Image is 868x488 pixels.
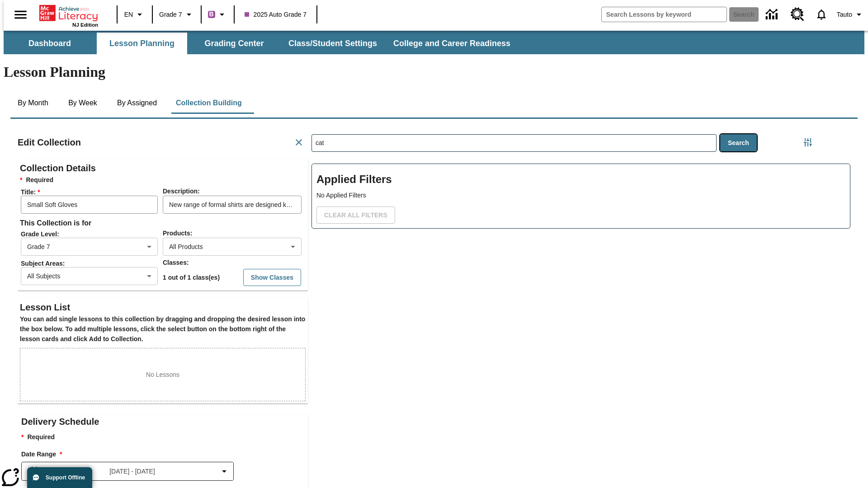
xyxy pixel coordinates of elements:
span: Support Offline [46,474,85,481]
input: search field [602,7,726,22]
span: Description : [163,188,200,195]
div: Applied Filters [311,164,850,229]
span: B [209,9,214,20]
div: Home [39,3,98,28]
h6: This Collection is for [20,217,306,230]
p: No Applied Filters [316,191,845,200]
div: SubNavbar [4,31,864,54]
h3: Date Range [21,450,308,460]
button: Boost Class color is purple. Change class color [204,6,231,23]
input: Search Lessons By Keyword [312,135,716,151]
h2: Applied Filters [316,169,845,191]
div: All Products [163,238,302,256]
span: Classes : [163,259,189,266]
div: All Subjects [21,267,158,285]
span: Grade 7 [159,10,182,19]
button: By Week [60,92,105,114]
svg: Collapse Date Range Filter [219,466,230,477]
button: Language: EN, Select a language [120,6,149,23]
span: [DATE] - [DATE] [109,467,155,476]
p: No Lessons [146,370,179,380]
span: NJ Edition [72,22,98,28]
button: Collection Building [169,92,249,114]
input: Title [21,196,158,214]
a: Home [39,4,98,22]
h2: Edit Collection [18,135,81,150]
h6: You can add single lessons to this collection by dragging and dropping the desired lesson into th... [20,314,306,344]
div: Grade 7 [21,238,158,256]
button: Grade: Grade 7, Select a grade [156,6,198,23]
button: Cancel [290,133,308,151]
h6: Required [20,175,306,185]
h1: Lesson Planning [4,64,864,80]
span: Tauto [837,10,852,19]
button: Open side menu [7,1,34,28]
button: Dashboard [5,33,95,54]
span: Subject Areas : [21,260,162,267]
h2: Delivery Schedule [21,414,308,429]
button: Lesson Planning [97,33,187,54]
button: Filters Side menu [799,133,817,151]
a: Notifications [810,3,833,26]
p: Required [21,432,308,442]
button: By Month [10,92,56,114]
button: Search [720,134,757,152]
h2: Collection Details [20,161,306,175]
button: Support Offline [27,467,92,488]
button: College and Career Readiness [386,33,518,54]
button: Profile/Settings [833,6,868,23]
h2: Lesson List [20,300,306,314]
input: Description [163,196,302,214]
button: Select the date range menu item [25,466,230,477]
span: Products : [163,230,192,237]
a: Data Center [760,2,785,27]
button: Class/Student Settings [281,33,384,54]
a: Resource Center, Will open in new tab [785,2,810,27]
span: 2025 Auto Grade 7 [245,10,307,19]
p: 1 out of 1 class(es) [163,273,220,282]
span: EN [124,10,133,19]
button: By Assigned [110,92,164,114]
span: Grade Level : [21,230,162,238]
button: Grading Center [189,33,279,54]
span: Title : [21,188,162,196]
button: Show Classes [243,269,301,286]
div: SubNavbar [4,33,519,54]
